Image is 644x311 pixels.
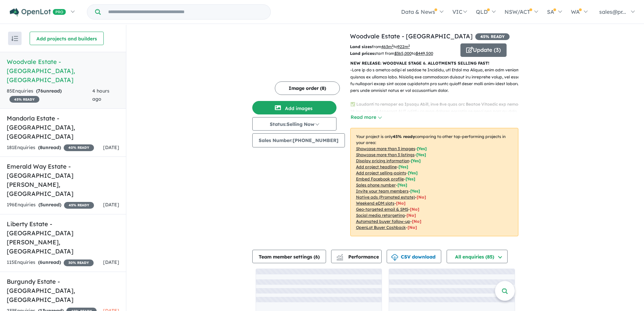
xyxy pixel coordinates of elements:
[336,254,343,258] img: line-chart.svg
[7,258,94,267] div: 115 Enquir ies
[356,164,397,169] u: Add project headline
[252,133,345,147] button: Sales Number:[PHONE_NUMBER]
[275,81,340,95] button: Image order (8)
[7,277,119,304] h5: Burgundy Estate - [GEOGRAPHIC_DATA] , [GEOGRAPHIC_DATA]
[356,225,406,230] u: OpenLot Buyer Cashback
[64,202,94,209] span: 45 % READY
[7,162,119,198] h5: Emerald Way Estate - [GEOGRAPHIC_DATA][PERSON_NAME] , [GEOGRAPHIC_DATA]
[406,176,415,181] span: [ Yes ]
[315,254,318,260] span: 6
[350,50,455,57] p: start from
[410,188,420,194] span: [ Yes ]
[408,225,417,230] span: [No]
[391,254,398,261] img: download icon
[356,152,415,157] u: Showcase more than 3 listings
[40,202,43,208] span: 5
[350,32,473,40] a: Woodvale Estate - [GEOGRAPHIC_DATA]
[410,207,419,212] span: [No]
[397,182,407,187] span: [ Yes ]
[350,67,524,231] p: - Lore ip do s ametco adipi el seddoe te Incididu, utl Etdol ma Aliqua, enim adm veniam quisnos e...
[7,219,119,256] h5: Liberty Estate - [GEOGRAPHIC_DATA][PERSON_NAME] , [GEOGRAPHIC_DATA]
[407,213,416,218] span: [No]
[9,96,39,103] span: 45 % READY
[408,44,410,47] sup: 2
[350,43,455,50] p: from
[331,250,382,263] button: Performance
[475,33,510,40] span: 45 % READY
[103,202,119,208] span: [DATE]
[416,51,433,56] u: $ 449,500
[92,88,109,102] span: 4 hours ago
[408,170,418,175] span: [ Yes ]
[11,36,18,41] img: sort.svg
[393,44,410,49] span: to
[102,5,269,19] input: Try estate name, suburb, builder or developer
[356,207,408,212] u: Geo-targeted email & SMS
[7,201,94,209] div: 196 Enquir ies
[393,134,415,139] b: 45 % ready
[7,87,92,103] div: 85 Enquir ies
[38,202,61,208] strong: ( unread)
[356,158,409,163] u: Display pricing information
[30,32,104,45] button: Add projects and builders
[356,195,415,200] u: Native ads (Promoted estate)
[252,117,336,131] button: Status:Selling Now
[7,114,119,141] h5: Mandorla Estate - [GEOGRAPHIC_DATA] , [GEOGRAPHIC_DATA]
[356,146,415,151] u: Showcase more than 3 images
[40,259,42,265] span: 6
[252,250,326,263] button: Team member settings (6)
[10,8,66,16] img: Openlot PRO Logo White
[103,259,119,265] span: [DATE]
[356,213,405,218] u: Social media retargeting
[38,259,61,265] strong: ( unread)
[398,164,408,169] span: [ Yes ]
[356,182,396,187] u: Sales phone number
[38,88,43,94] span: 76
[252,101,336,114] button: Add images
[336,256,343,261] img: bar-chart.svg
[392,44,393,47] sup: 2
[38,144,61,150] strong: ( unread)
[40,144,42,150] span: 8
[394,51,412,56] u: $ 365,000
[356,170,406,175] u: Add project selling-points
[460,43,507,57] button: Update (3)
[337,254,379,260] span: Performance
[397,44,410,49] u: 922 m
[350,44,372,49] b: Land sizes
[356,176,404,181] u: Embed Facebook profile
[356,219,410,224] u: Automated buyer follow-up
[64,144,94,151] span: 40 % READY
[447,250,508,263] button: All enquiries (85)
[416,152,426,157] span: [ Yes ]
[350,60,518,67] p: NEW RELEASE: WOODVALE STAGE 6. ALLOTMENTS SELLING FAST!
[7,144,94,152] div: 181 Enquir ies
[417,146,427,151] span: [ Yes ]
[103,144,119,150] span: [DATE]
[356,201,394,206] u: Weekend eDM slots
[387,250,441,263] button: CSV download
[36,88,62,94] strong: ( unread)
[356,188,409,194] u: Invite your team members
[350,128,518,236] p: Your project is only comparing to other top-performing projects in your area: - - - - - - - - - -...
[411,158,421,163] span: [ Yes ]
[381,44,393,49] u: 463 m
[396,201,406,206] span: [No]
[599,8,626,15] span: sales@pr...
[412,219,421,224] span: [No]
[7,57,119,84] h5: Woodvale Estate - [GEOGRAPHIC_DATA] , [GEOGRAPHIC_DATA]
[412,51,433,56] span: to
[417,195,426,200] span: [No]
[350,113,382,121] button: Read more
[64,260,94,266] span: 30 % READY
[350,51,374,56] b: Land prices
